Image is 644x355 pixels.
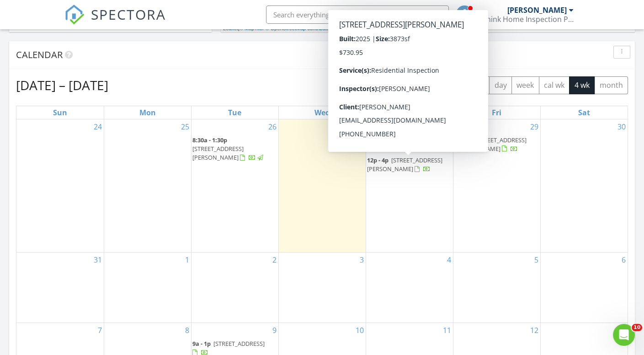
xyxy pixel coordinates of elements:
[266,26,334,31] a: © OpenStreetMap contributors
[383,76,416,94] button: [DATE]
[367,136,451,153] span: [STREET_ADDRESS][PERSON_NAME]
[354,119,366,134] a: Go to August 27, 2025
[64,162,78,170] a: here
[143,4,160,21] button: Home
[367,136,451,153] a: 9a - 11:30a [STREET_ADDRESS][PERSON_NAME]
[104,252,191,323] td: Go to September 1, 2025
[64,12,166,32] a: SPECTORA
[454,136,527,153] span: [STREET_ADDRESS][PERSON_NAME]
[441,323,453,338] a: Go to September 11, 2025
[511,76,539,94] button: week
[454,136,473,144] span: 9a - 1p
[576,106,592,119] a: Saturday
[58,278,65,285] button: Start recording
[16,76,108,94] h2: [DATE] – [DATE]
[482,15,574,24] div: Think Home Inspection PLLC
[160,4,177,20] div: Close
[192,339,211,348] span: 9a - 1p
[191,119,278,253] td: Go to August 26, 2025
[278,119,366,253] td: Go to August 27, 2025
[15,196,68,202] div: Support • 48m ago
[540,119,628,253] td: Go to August 30, 2025
[469,76,490,94] button: list
[539,76,570,94] button: cal wk
[528,323,540,338] a: Go to September 12, 2025
[43,278,51,285] button: Upload attachment
[223,26,238,31] a: Leaflet
[441,119,453,134] a: Go to August 28, 2025
[445,253,453,267] a: Go to September 4, 2025
[620,253,628,267] a: Go to September 6, 2025
[16,119,104,253] td: Go to August 24, 2025
[540,252,628,323] td: Go to September 6, 2025
[29,278,36,285] button: Gif picker
[26,5,41,20] img: Profile image for Support
[532,253,540,267] a: Go to September 5, 2025
[616,119,628,134] a: Go to August 30, 2025
[632,324,642,331] span: 10
[613,324,635,346] iframe: Intercom live chat
[454,135,539,155] a: 9a - 1p [STREET_ADDRESS][PERSON_NAME]
[507,5,567,15] div: [PERSON_NAME]
[453,119,540,253] td: Go to August 29, 2025
[92,253,104,267] a: Go to August 31, 2025
[278,252,366,323] td: Go to September 3, 2025
[489,76,512,94] button: day
[490,106,503,119] a: Friday
[367,135,452,155] a: 9a - 11:30a [STREET_ADDRESS][PERSON_NAME]
[213,339,265,348] span: [STREET_ADDRESS]
[104,119,191,253] td: Go to August 25, 2025
[15,68,143,122] div: You've received a payment! Amount $730.95 Fee $24.16 Net $706.79 Transaction # pi_3S0n4rK7snlDGpR...
[367,156,442,173] span: [STREET_ADDRESS][PERSON_NAME]
[367,155,452,175] a: 12p - 4p [STREET_ADDRESS][PERSON_NAME]
[183,253,191,267] a: Go to September 1, 2025
[616,323,628,338] a: Go to September 13, 2025
[6,4,23,21] button: go back
[92,119,104,134] a: Go to August 24, 2025
[21,180,75,188] a: [DOMAIN_NAME]
[313,106,332,119] a: Wednesday
[366,252,453,323] td: Go to September 4, 2025
[96,323,104,338] a: Go to September 7, 2025
[266,5,449,24] input: Search everything...
[528,119,540,134] a: Go to August 29, 2025
[240,26,264,31] a: © MapTiler
[191,252,278,323] td: Go to September 2, 2025
[44,5,73,11] h1: Support
[226,106,243,119] a: Tuesday
[192,136,265,161] a: 8:30a - 1:30p [STREET_ADDRESS][PERSON_NAME]
[15,126,143,189] div: Payouts to your bank or debit card occur on a daily basis. Each payment usually takes two busines...
[7,62,176,215] div: Support says…
[442,76,464,95] button: Next
[594,76,628,94] button: month
[358,253,366,267] a: Go to September 3, 2025
[454,136,527,153] a: 9a - 1p [STREET_ADDRESS][PERSON_NAME]
[367,156,442,173] a: 12p - 4p [STREET_ADDRESS][PERSON_NAME]
[15,104,111,120] a: [STREET_ADDRESS][PERSON_NAME]
[569,76,595,94] button: 4 wk
[271,253,278,267] a: Go to September 2, 2025
[91,5,166,24] span: SPECTORA
[192,145,244,161] span: [STREET_ADDRESS][PERSON_NAME]
[44,11,85,21] p: Active 1h ago
[14,278,21,285] button: Emoji picker
[64,5,85,25] img: The Best Home Inspection Software - Spectora
[183,323,191,338] a: Go to September 8, 2025
[367,156,389,164] span: 12p - 4p
[192,135,277,164] a: 8:30a - 1:30p [STREET_ADDRESS][PERSON_NAME]
[179,119,191,134] a: Go to August 25, 2025
[354,323,366,338] a: Go to September 10, 2025
[157,274,171,289] button: Send a message…
[266,119,278,134] a: Go to August 26, 2025
[400,106,418,119] a: Thursday
[453,252,540,323] td: Go to September 5, 2025
[421,76,443,95] button: Previous
[8,258,175,274] textarea: Message…
[271,323,278,338] a: Go to September 9, 2025
[367,136,397,144] span: 9a - 11:30a
[366,119,453,253] td: Go to August 28, 2025
[51,106,69,119] a: Sunday
[16,252,104,323] td: Go to August 31, 2025
[16,48,63,61] span: Calendar
[138,106,158,119] a: Monday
